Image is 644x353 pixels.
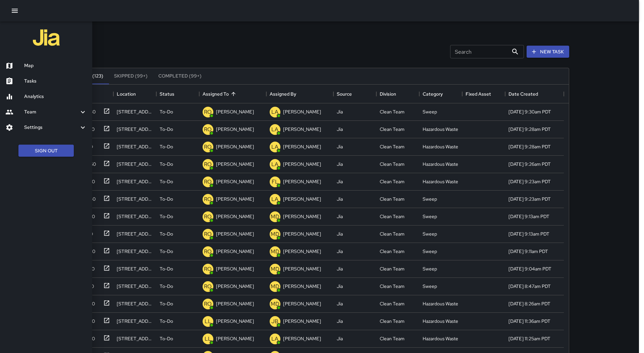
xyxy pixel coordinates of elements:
[33,24,60,51] img: jia-logo
[24,93,87,100] h6: Analytics
[18,145,74,157] button: Sign Out
[24,124,79,131] h6: Settings
[24,108,79,116] h6: Team
[24,78,87,85] h6: Tasks
[24,62,87,69] h6: Map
